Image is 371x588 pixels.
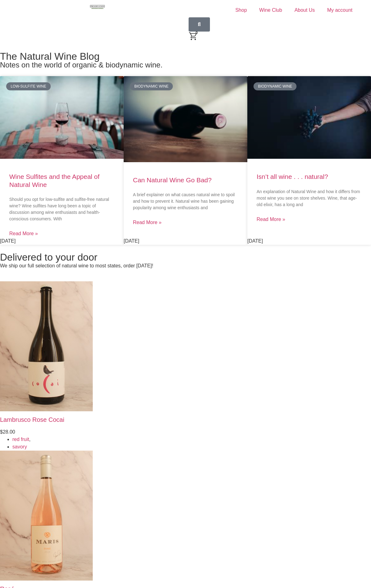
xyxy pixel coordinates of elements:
[288,3,321,17] a: About Us
[257,217,285,222] a: Read more about Isn’t all wine . . . natural?
[130,82,173,90] div: biodynamic wine
[247,76,371,159] a: Natural-organic-biodynamic-wine
[247,238,263,244] span: [DATE]
[253,3,288,17] a: Wine Club
[133,192,238,211] p: A brief explainer on what causes natural wine to spoil and how to prevent it. Natural wine has be...
[9,196,114,222] p: Should you opt for low-sulfite and sulfite-free natural wine? Wine sulfites have long been a topi...
[229,3,253,17] a: Shop
[29,437,30,442] span: ,
[12,437,29,442] a: red fruit
[9,173,100,188] a: Wine Sulfites and the Appeal of Natural Wine
[133,220,162,225] a: Read more about Can Natural Wine Go Bad?
[124,238,139,244] span: [DATE]
[189,3,359,17] nav: Menu
[133,176,211,184] a: Can Natural Wine Go Bad?
[9,231,38,236] a: Read more about Wine Sulfites and the Appeal of Natural Wine
[6,82,51,90] div: low-sulfite wine
[12,444,27,449] a: savory
[254,82,296,90] div: biodynamic wine
[321,3,359,17] a: My account
[90,5,105,9] img: Natural-organic-biodynamic-wine
[194,30,199,36] div: 0
[257,173,328,180] a: Isn’t all wine . . . natural?
[257,188,362,208] p: An explanation of Natural Wine and how it differs from most wine you see on store shelves. Wine, ...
